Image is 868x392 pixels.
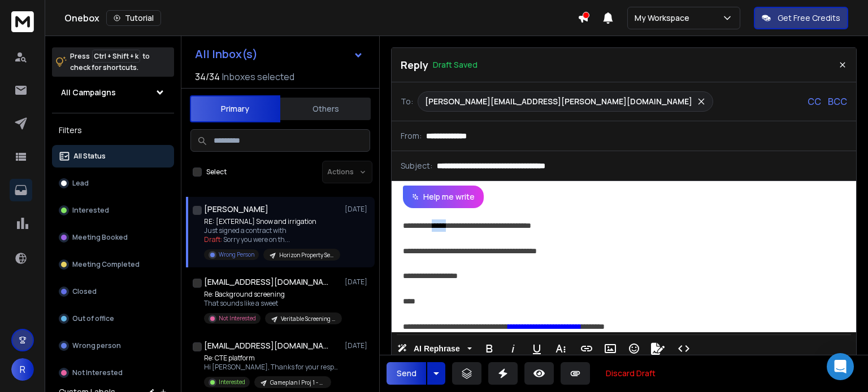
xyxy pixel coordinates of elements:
[401,160,432,171] p: Subject:
[526,337,548,360] button: Underline (Ctrl+U)
[52,307,174,330] button: Out of office
[403,186,484,208] button: Help me write
[600,337,621,360] button: Insert Image (Ctrl+P)
[219,314,256,323] p: Not Interested
[72,206,109,215] p: Interested
[52,122,174,138] h3: Filters
[827,353,854,380] div: Open Intercom Messenger
[395,337,474,360] button: AI Rephrase
[11,358,34,381] button: R
[52,145,174,168] button: All Status
[597,362,665,385] button: Discard Draft
[754,7,848,29] button: Get Free Credits
[623,337,645,360] button: Emoticons
[72,233,128,242] p: Meeting Booked
[281,315,335,323] p: Veritable Screening - Proj 1 - Camp 1 of 5.5
[52,253,174,276] button: Meeting Completed
[345,341,370,350] p: [DATE]
[206,168,227,177] label: Select
[401,57,428,73] p: Reply
[52,226,174,249] button: Meeting Booked
[70,51,150,73] p: Press to check for shortcuts.
[576,337,597,360] button: Insert Link (Ctrl+K)
[72,287,97,296] p: Closed
[52,280,174,303] button: Closed
[479,337,500,360] button: Bold (Ctrl+B)
[186,43,372,65] button: All Inbox(s)
[279,251,333,259] p: Horizon Property Services - Proj 1 - Camp 1 of 1.5
[204,226,340,235] p: Just signed a contract with
[52,172,174,195] button: Lead
[204,217,340,226] p: RE: [EXTERNAL] Snow and irrigation
[52,362,174,384] button: Not Interested
[61,87,116,98] h1: All Campaigns
[92,50,140,63] span: Ctrl + Shift + k
[401,130,422,142] p: From:
[204,354,340,363] p: Re: CTE platform
[204,340,328,351] h1: [EMAIL_ADDRESS][DOMAIN_NAME]
[345,205,370,214] p: [DATE]
[72,260,140,269] p: Meeting Completed
[52,334,174,357] button: Wrong person
[808,95,821,108] p: CC
[204,299,340,308] p: That sounds like a sweet
[223,235,290,244] span: Sorry you were on th ...
[280,96,371,121] button: Others
[195,70,220,83] span: 34 / 34
[219,378,245,386] p: Interested
[828,95,847,108] p: BCC
[433,59,478,71] p: Draft Saved
[72,179,89,188] p: Lead
[502,337,524,360] button: Italic (Ctrl+I)
[73,152,106,161] p: All Status
[635,12,694,24] p: My Workspace
[52,81,174,104] button: All Campaigns
[64,10,578,26] div: Onebox
[72,314,114,323] p: Out of office
[204,363,340,372] p: Hi [PERSON_NAME], Thanks for your response.
[401,96,413,107] p: To:
[673,337,695,360] button: Code View
[204,204,268,215] h1: [PERSON_NAME]
[425,96,692,107] p: [PERSON_NAME][EMAIL_ADDRESS][PERSON_NAME][DOMAIN_NAME]
[647,337,669,360] button: Signature
[204,276,328,288] h1: [EMAIL_ADDRESS][DOMAIN_NAME]
[52,199,174,222] button: Interested
[106,10,161,26] button: Tutorial
[204,235,222,244] span: Draft:
[222,70,294,83] h3: Inboxes selected
[270,378,324,387] p: Gameplan | Proj 1 - Camp 1 of 1.5
[190,95,280,122] button: Primary
[72,341,121,350] p: Wrong person
[411,344,462,354] span: AI Rephrase
[387,362,426,385] button: Send
[550,337,571,360] button: More Text
[195,49,258,60] h1: All Inbox(s)
[778,12,840,24] p: Get Free Credits
[72,368,123,377] p: Not Interested
[345,278,370,287] p: [DATE]
[204,290,340,299] p: Re: Background screening
[219,250,254,259] p: Wrong Person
